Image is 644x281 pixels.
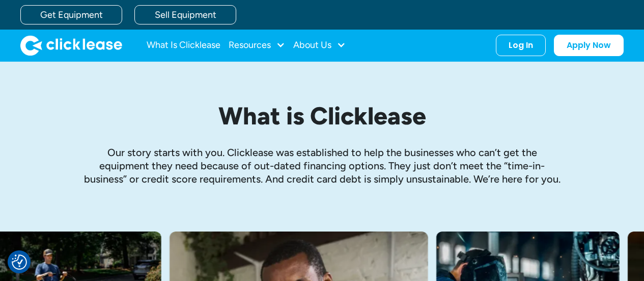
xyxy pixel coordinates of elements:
[509,40,533,50] div: Log In
[83,146,562,186] p: Our story starts with you. Clicklease was established to help the businesses who can’t get the eq...
[20,5,122,24] a: Get Equipment
[12,254,27,270] img: Revisit consent button
[134,5,236,24] a: Sell Equipment
[554,35,624,56] a: Apply Now
[20,35,122,56] img: Clicklease logo
[293,35,346,56] div: About Us
[20,35,122,56] a: home
[147,35,220,56] a: What Is Clicklease
[229,35,285,56] div: Resources
[83,103,562,130] h1: What is Clicklease
[12,254,27,270] button: Consent Preferences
